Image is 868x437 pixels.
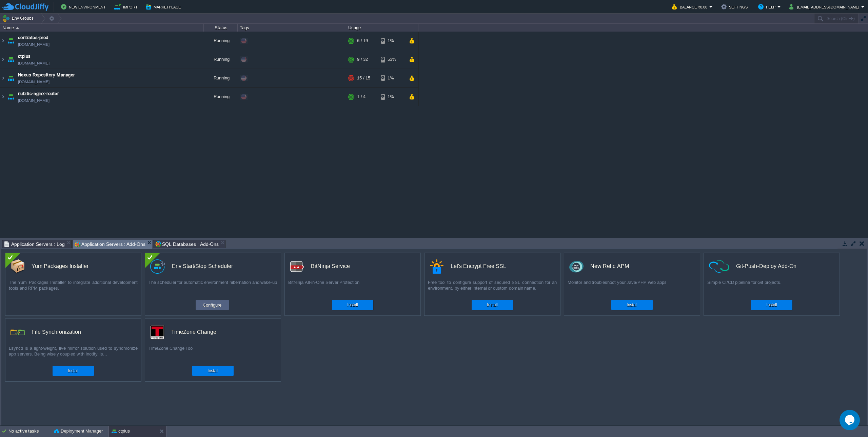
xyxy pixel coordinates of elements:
img: icon.png [11,325,25,340]
div: Usage [347,24,418,32]
img: ci-cd-icon.png [709,260,729,273]
div: New Relic APM [590,259,629,273]
div: The Yum Packages Installer to integrate additional development tools and RPM packages. [5,279,141,296]
div: 1% [381,88,403,106]
button: ctplus [112,428,130,435]
button: New Environment [61,3,108,11]
div: Free tool to configure support of secured SSL connection for an environment, by either internal o... [425,279,560,296]
button: [EMAIL_ADDRESS][DOMAIN_NAME] [789,3,861,11]
a: [DOMAIN_NAME] [18,78,50,85]
img: CloudJiffy [2,3,48,11]
div: Name [1,24,203,32]
img: AMDAwAAAACH5BAEAAAAALAAAAAABAAEAAAICRAEAOw== [16,27,19,29]
button: Balance ₹0.00 [672,3,709,11]
div: Running [204,88,238,106]
a: ctplus [18,53,31,60]
div: Simple CI/CD pipeline for Git projects. [704,279,840,296]
img: AMDAwAAAACH5BAEAAAAALAAAAAABAAEAAAICRAEAOw== [6,32,16,50]
img: AMDAwAAAACH5BAEAAAAALAAAAAABAAEAAAICRAEAOw== [6,88,16,106]
button: Install [208,367,218,374]
div: No active tasks [8,426,51,437]
div: The scheduler for automatic environment hibernation and wake-up [145,279,281,296]
img: AMDAwAAAACH5BAEAAAAALAAAAAABAAEAAAICRAEAOw== [6,69,16,87]
button: Import [114,3,140,11]
button: Install [347,302,358,308]
a: nubitic-nginx-router [18,90,59,97]
img: timezone-logo.png [150,325,164,340]
a: contratos-prod [18,34,48,41]
span: Application Servers : Add-Ons [75,240,145,249]
iframe: chat widget [840,410,861,430]
div: Running [204,32,238,50]
div: 1% [381,69,403,87]
button: Help [758,3,777,11]
a: Nexus Repository Manager [18,72,75,78]
div: Yum Packages Installer [32,259,88,273]
a: [DOMAIN_NAME] [18,60,50,67]
img: AMDAwAAAACH5BAEAAAAALAAAAAABAAEAAAICRAEAOw== [0,69,6,87]
div: Status [204,24,237,32]
img: newrelic_70x70.png [569,259,584,274]
div: Let's Encrypt Free SSL [451,259,506,273]
img: AMDAwAAAACH5BAEAAAAALAAAAAABAAEAAAICRAEAOw== [6,50,16,69]
img: letsencrypt.png [430,259,444,274]
button: Settings [721,3,750,11]
div: BitNinja All-in-One Server Protection [285,279,420,296]
button: Env Groups [2,14,36,23]
div: Env Start/Stop Scheduler [172,259,233,273]
button: Install [487,302,497,308]
img: AMDAwAAAACH5BAEAAAAALAAAAAABAAEAAAICRAEAOw== [0,50,6,69]
span: Application Servers : Log [4,240,65,248]
div: BitNinja Service [311,259,350,273]
button: Marketplace [146,3,183,11]
div: 6 / 19 [357,32,368,50]
img: AMDAwAAAACH5BAEAAAAALAAAAAABAAEAAAICRAEAOw== [0,32,6,50]
div: Tags [238,24,346,32]
button: Install [627,302,637,308]
div: 1% [381,32,403,50]
div: Monitor and troubleshoot your Java/PHP web apps [564,279,700,296]
div: Git-Push-Deploy Add-On [736,259,796,273]
div: TimeZone Change [171,325,216,339]
button: Deployment Manager [54,428,103,435]
div: Running [204,50,238,69]
button: Configure [201,301,223,309]
img: AMDAwAAAACH5BAEAAAAALAAAAAABAAEAAAICRAEAOw== [0,88,6,106]
a: [DOMAIN_NAME] [18,97,50,104]
span: SQL Databases : Add-Ons [155,240,219,248]
div: File Synchronization [32,325,81,339]
a: [DOMAIN_NAME] [18,41,50,48]
button: Install [766,302,777,308]
button: Install [68,367,78,374]
div: 9 / 32 [357,50,368,69]
img: logo.png [290,259,304,274]
div: TimeZone Change Tool [145,345,281,362]
div: 15 / 15 [357,69,370,87]
div: Running [204,69,238,87]
div: Lsyncd is a light-weight, live mirror solution used to synchronize app servers. Being wisely coup... [5,345,141,362]
div: 1 / 4 [357,88,366,106]
div: 53% [381,50,403,69]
